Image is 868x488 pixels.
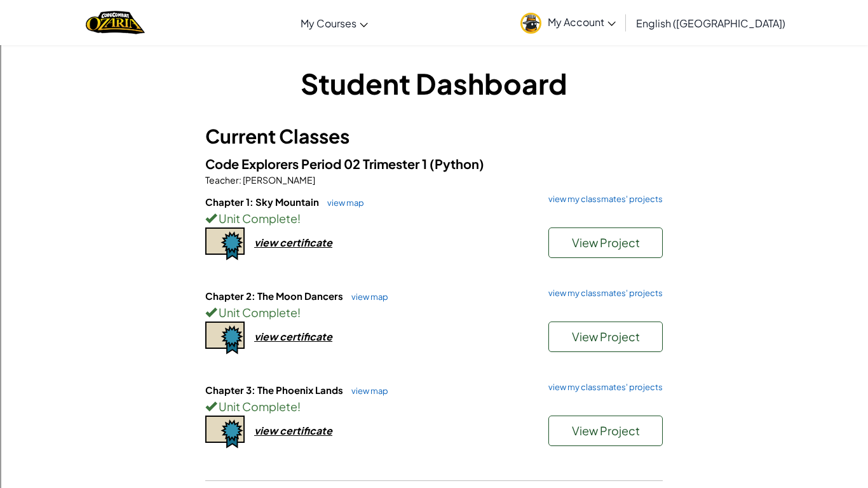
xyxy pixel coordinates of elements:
[514,3,622,43] a: My Account
[636,17,785,30] span: English ([GEOGRAPHIC_DATA])
[86,10,145,36] img: Home
[520,13,541,34] img: avatar
[301,17,356,30] span: My Courses
[294,6,374,40] a: My Courses
[630,6,792,40] a: English ([GEOGRAPHIC_DATA])
[86,10,145,36] a: Ozaria by CodeCombat logo
[548,15,616,29] span: My Account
